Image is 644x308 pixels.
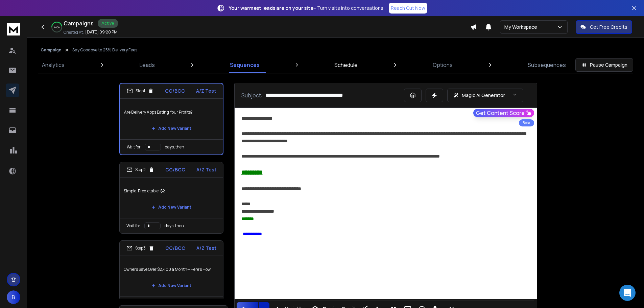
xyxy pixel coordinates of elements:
[64,19,94,27] h1: Campaigns
[126,167,154,173] div: Step 2
[196,245,216,252] p: A/Z Test
[391,5,425,11] p: Reach Out Now
[7,290,20,304] button: B
[447,89,523,102] button: Magic AI Generator
[230,61,260,69] p: Sequences
[124,182,219,200] p: Simple. Predictable. $2
[519,119,534,126] div: Beta
[473,109,534,117] button: Get Content Score
[165,166,185,173] p: CC/BCC
[126,223,140,229] p: Wait for
[429,57,457,73] a: Options
[462,92,505,99] p: Magic AI Generator
[226,57,264,73] a: Sequences
[127,88,154,94] div: Step 1
[54,25,59,29] p: 47 %
[38,57,69,73] a: Analytics
[136,57,159,73] a: Leads
[41,47,62,53] button: Campaign
[330,57,362,73] a: Schedule
[64,30,84,35] p: Created At:
[85,29,118,35] p: [DATE] 09:20 PM
[165,88,185,94] p: CC/BCC
[42,61,65,69] p: Analytics
[590,24,627,30] p: Get Free Credits
[146,279,197,292] button: Add New Variant
[124,260,219,279] p: Owners Save Over $2,400 a Month—Here’s How
[433,61,453,69] p: Options
[146,122,197,135] button: Add New Variant
[576,20,632,34] button: Get Free Credits
[196,166,216,173] p: A/Z Test
[165,223,184,229] p: days, then
[165,144,184,150] p: days, then
[146,200,197,214] button: Add New Variant
[575,58,633,72] button: Pause Campaign
[126,245,154,251] div: Step 3
[98,19,118,28] div: Active
[334,61,358,69] p: Schedule
[165,245,185,252] p: CC/BCC
[119,83,223,155] li: Step1CC/BCCA/Z TestAre Delivery Apps Eating Your Profits?Add New VariantWait fordays, then
[528,61,566,69] p: Subsequences
[119,162,223,234] li: Step2CC/BCCA/Z TestSimple. Predictable. $2Add New VariantWait fordays, then
[124,103,219,122] p: Are Delivery Apps Eating Your Profits?
[619,285,636,301] div: Open Intercom Messenger
[127,144,141,150] p: Wait for
[241,91,263,99] p: Subject:
[140,61,155,69] p: Leads
[229,5,313,11] strong: Your warmest leads are on your site
[504,24,540,30] p: My Workspace
[524,57,570,73] a: Subsequences
[389,3,427,14] a: Reach Out Now
[229,5,383,11] p: – Turn visits into conversations
[196,88,216,94] p: A/Z Test
[7,23,20,35] img: logo
[72,47,137,53] p: Say Goodbye to 25% Delivery Fees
